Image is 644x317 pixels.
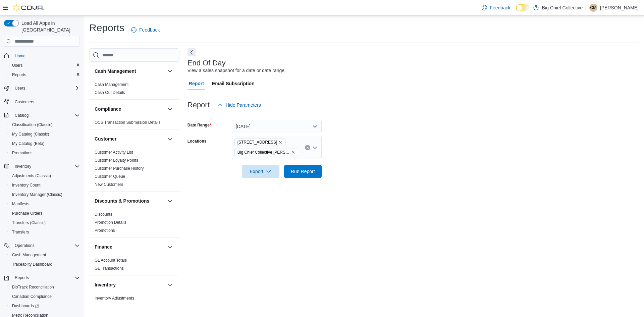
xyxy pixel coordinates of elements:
button: Discounts & Promotions [95,198,165,204]
label: Locations [187,139,207,144]
span: Purchase Orders [12,211,43,216]
a: Customer Loyalty Points [95,158,138,163]
span: Cash Management [95,82,128,87]
span: Adjustments (Classic) [9,172,80,180]
button: Catalog [12,111,31,119]
span: Cash Management [12,252,46,258]
button: Cash Management [166,67,174,75]
span: BioTrack Reconciliation [12,284,54,290]
a: Users [9,61,25,69]
h3: Finance [95,244,112,250]
span: Canadian Compliance [9,293,80,301]
a: GL Account Totals [95,258,127,263]
button: Users [12,84,28,92]
button: Cash Management [7,250,83,260]
h3: Customer [95,136,116,142]
span: Discounts [95,212,112,217]
a: Purchase Orders [9,209,45,217]
a: Inventory Count [9,181,43,189]
span: Users [15,86,25,91]
button: Operations [1,241,83,250]
a: My Catalog (Classic) [9,130,52,138]
button: Discounts & Promotions [166,197,174,205]
div: Charles Monoessy [589,4,597,12]
span: Export [246,165,275,178]
span: Reports [12,72,26,77]
a: My Catalog (Beta) [9,140,47,148]
span: Inventory Count [9,181,80,189]
span: Promotions [9,149,80,157]
input: Dark Mode [516,4,530,11]
span: Manifests [12,201,29,207]
a: Manifests [9,200,32,208]
span: Transfers [12,229,29,235]
button: Next [187,48,196,56]
span: Purchase Orders [9,209,80,217]
span: My Catalog (Beta) [9,140,80,148]
button: Manifests [7,199,83,209]
span: Customer Activity List [95,150,133,155]
button: Reports [1,273,83,282]
a: Promotions [95,228,115,233]
button: Inventory [1,162,83,171]
button: Canadian Compliance [7,292,83,301]
span: Operations [12,242,80,250]
h3: Compliance [95,106,121,112]
span: Users [12,84,80,92]
span: Inventory [12,162,80,170]
label: Date Range [187,122,211,128]
button: My Catalog (Beta) [7,139,83,148]
button: Catalog [1,111,83,120]
button: Users [7,61,83,70]
button: My Catalog (Classic) [7,129,83,139]
button: Reports [7,70,83,80]
a: Customer Purchase History [95,166,144,171]
button: [DATE] [232,120,322,133]
button: Remove Big Chief Collective Duncan from selection in this group [291,150,295,154]
div: View a sales snapshot for a date or date range. [187,67,286,74]
span: Inventory Manager (Classic) [12,192,62,197]
button: Open list of options [312,145,318,150]
button: Operations [12,242,37,250]
button: Compliance [95,106,165,112]
span: Transfers (Classic) [9,219,80,227]
span: Traceabilty Dashboard [12,262,52,267]
span: 3414 NW CACHE ROAD [234,139,286,146]
span: Inventory Manager (Classic) [9,191,80,199]
span: Catalog [12,111,80,119]
button: Customer [95,136,165,142]
button: Hide Parameters [215,98,264,112]
button: Remove 3414 NW CACHE ROAD from selection in this group [278,140,282,144]
a: Dashboards [9,302,42,310]
button: Finance [95,244,165,250]
a: Promotion Details [95,220,126,225]
img: Cova [13,4,44,11]
a: New Customers [95,182,123,187]
a: Customer Queue [95,174,125,179]
div: Customer [89,148,179,191]
a: OCS Transaction Submission Details [95,120,161,125]
a: Discounts [95,212,112,217]
button: Finance [166,243,174,251]
span: CM [590,4,597,12]
a: Transfers (Classic) [9,219,48,227]
button: Adjustments (Classic) [7,171,83,180]
span: Home [15,53,25,59]
span: GL Account Totals [95,258,127,263]
h3: Report [187,101,210,109]
a: Feedback [128,23,162,37]
span: Manifests [9,200,80,208]
h3: End Of Day [187,59,226,67]
button: Traceabilty Dashboard [7,260,83,269]
span: BioTrack Reconciliation [9,283,80,291]
a: Home [12,52,28,60]
p: [PERSON_NAME] [600,4,639,12]
span: My Catalog (Classic) [12,131,49,137]
span: Cash Management [9,251,80,259]
span: Dashboards [12,303,39,309]
h3: Discounts & Promotions [95,198,149,204]
div: Discounts & Promotions [89,210,179,237]
button: Home [1,51,83,60]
